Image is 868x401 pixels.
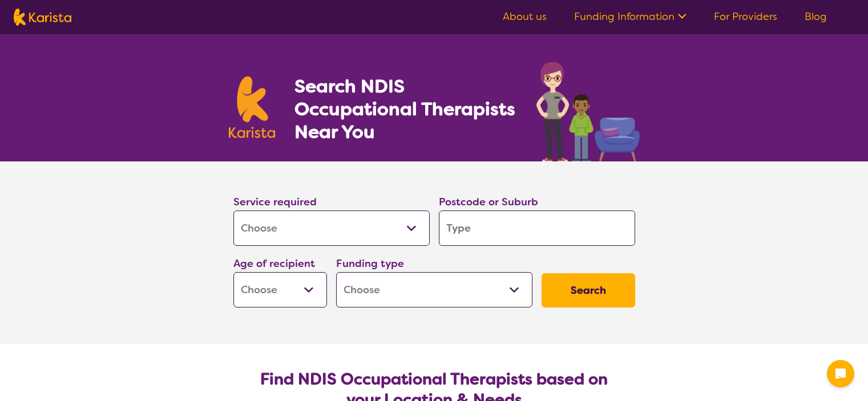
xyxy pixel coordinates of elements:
h1: Search NDIS Occupational Therapists Near You [294,75,516,143]
a: For Providers [714,10,777,23]
a: About us [503,10,547,23]
button: Search [542,273,635,307]
label: Age of recipient [233,257,315,270]
a: Blog [805,10,827,23]
img: occupational-therapy [536,62,640,161]
input: Type [439,210,635,246]
label: Postcode or Suburb [439,195,538,209]
img: Karista logo [14,9,71,26]
label: Service required [233,195,317,209]
label: Funding type [336,257,404,270]
img: Karista logo [229,76,276,138]
a: Funding Information [574,10,687,23]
